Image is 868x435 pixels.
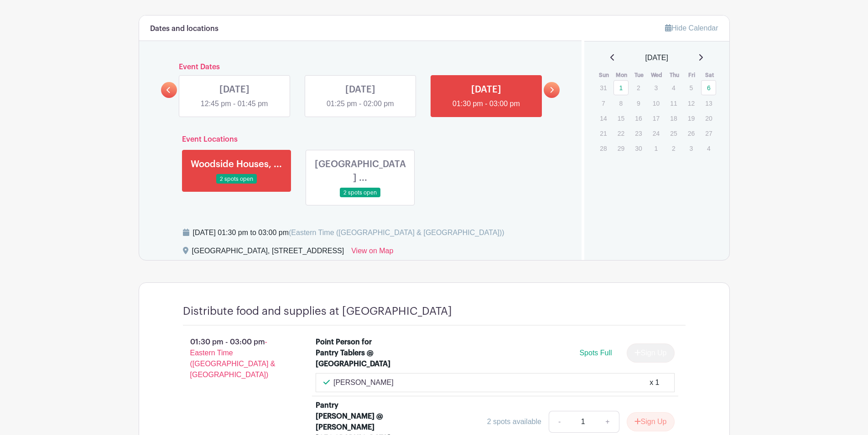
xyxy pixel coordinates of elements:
[684,81,699,95] p: 5
[168,333,301,384] p: 01:30 pm - 03:00 pm
[684,111,699,125] p: 19
[630,71,648,80] th: Tue
[683,71,701,80] th: Fri
[648,71,666,80] th: Wed
[684,96,699,110] p: 12
[596,141,611,155] p: 28
[596,96,611,110] p: 7
[649,126,664,140] p: 24
[631,81,646,95] p: 2
[631,96,646,110] p: 9
[701,141,716,155] p: 4
[549,411,570,433] a: -
[183,305,452,318] h4: Distribute food and supplies at [GEOGRAPHIC_DATA]
[666,111,681,125] p: 18
[613,111,629,125] p: 15
[487,416,541,427] div: 2 spots available
[193,227,504,238] div: [DATE] 01:30 pm to 03:00 pm
[351,246,393,260] a: View on Map
[631,126,646,140] p: 23
[333,377,394,388] p: [PERSON_NAME]
[596,411,619,433] a: +
[613,126,629,140] p: 22
[596,111,611,125] p: 14
[666,126,681,140] p: 25
[701,96,716,110] p: 13
[650,377,659,388] div: x 1
[579,349,612,357] span: Spots Full
[316,337,395,369] div: Point Person for Pantry Tablers @ [GEOGRAPHIC_DATA]
[627,412,675,431] button: Sign Up
[613,71,631,80] th: Mon
[649,81,664,95] p: 3
[701,126,716,140] p: 27
[192,246,344,260] div: [GEOGRAPHIC_DATA], [STREET_ADDRESS]
[177,63,544,72] h6: Event Dates
[613,141,629,155] p: 29
[613,96,629,110] p: 8
[613,80,629,95] a: 1
[649,111,664,125] p: 17
[596,81,611,95] p: 31
[666,141,681,155] p: 2
[596,126,611,140] p: 21
[645,52,668,63] span: [DATE]
[684,126,699,140] p: 26
[631,141,646,155] p: 30
[289,229,504,236] span: (Eastern Time ([GEOGRAPHIC_DATA] & [GEOGRAPHIC_DATA]))
[665,71,683,80] th: Thu
[701,111,716,125] p: 20
[701,80,716,95] a: 6
[150,25,218,33] h6: Dates and locations
[665,24,718,32] a: Hide Calendar
[666,81,681,95] p: 4
[595,71,613,80] th: Sun
[666,96,681,110] p: 11
[631,111,646,125] p: 16
[701,71,718,80] th: Sat
[175,135,546,144] h6: Event Locations
[649,141,664,155] p: 1
[684,141,699,155] p: 3
[649,96,664,110] p: 10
